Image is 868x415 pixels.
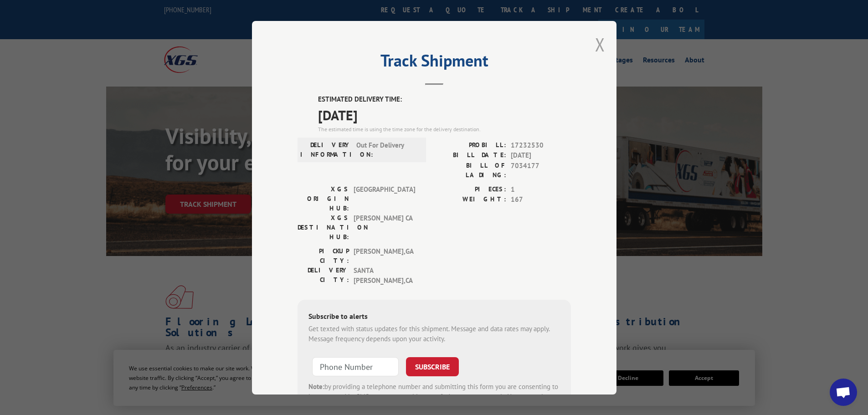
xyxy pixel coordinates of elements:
[356,140,418,159] span: Out For Delivery
[354,265,415,286] span: SANTA [PERSON_NAME] , CA
[312,357,399,376] input: Phone Number
[308,323,560,344] div: Get texted with status updates for this shipment. Message and data rates may apply. Message frequ...
[511,184,571,195] span: 1
[434,195,506,205] label: WEIGHT:
[406,357,459,376] button: SUBSCRIBE
[298,54,571,72] h2: Track Shipment
[434,160,506,179] label: BILL OF LADING:
[318,104,571,125] span: [DATE]
[308,310,560,323] div: Subscribe to alerts
[300,140,352,159] label: DELIVERY INFORMATION:
[595,32,605,56] button: Close modal
[308,381,560,412] div: by providing a telephone number and submitting this form you are consenting to be contacted by SM...
[298,246,349,265] label: PICKUP CITY:
[354,184,415,213] span: [GEOGRAPHIC_DATA]
[298,184,349,213] label: XGS ORIGIN HUB:
[318,94,571,105] label: ESTIMATED DELIVERY TIME:
[354,246,415,265] span: [PERSON_NAME] , GA
[511,140,571,150] span: 17232530
[318,125,571,133] div: The estimated time is using the time zone for the delivery destination.
[308,382,324,390] strong: Note:
[511,160,571,179] span: 7034177
[511,195,571,205] span: 167
[434,150,506,161] label: BILL DATE:
[830,379,857,406] div: Open chat
[434,140,506,150] label: PROBILL:
[354,213,415,241] span: [PERSON_NAME] CA
[434,184,506,195] label: PIECES:
[298,213,349,241] label: XGS DESTINATION HUB:
[511,150,571,161] span: [DATE]
[298,265,349,286] label: DELIVERY CITY:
